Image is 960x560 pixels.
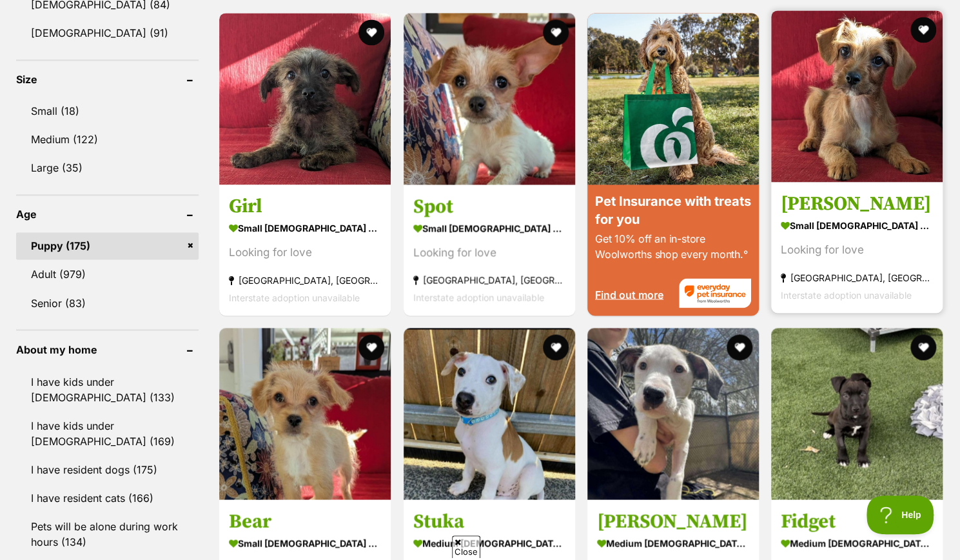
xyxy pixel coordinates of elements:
[543,334,569,360] button: favourite
[16,343,199,355] header: About my home
[781,241,933,259] div: Looking for love
[219,185,391,315] a: Girl small [DEMOGRAPHIC_DATA] Dog Looking for love [GEOGRAPHIC_DATA], [GEOGRAPHIC_DATA] Interstat...
[404,13,575,185] img: Spot - Chihuahua x Cavalier King Charles Spaniel Dog
[229,219,381,237] strong: small [DEMOGRAPHIC_DATA] Dog
[771,182,943,313] a: [PERSON_NAME] small [DEMOGRAPHIC_DATA] Dog Looking for love [GEOGRAPHIC_DATA], [GEOGRAPHIC_DATA] ...
[781,533,933,552] strong: medium [DEMOGRAPHIC_DATA] Dog
[359,19,385,45] button: favourite
[781,192,933,216] h3: [PERSON_NAME]
[16,154,199,181] a: Large (35)
[16,232,199,259] a: Puppy (175)
[16,97,199,125] a: Small (18)
[413,244,565,261] div: Looking for love
[911,17,937,43] button: favourite
[413,508,565,533] h3: Stuka
[597,533,749,552] strong: medium [DEMOGRAPHIC_DATA] Dog
[404,328,575,499] img: Stuka - Bull Arab Dog
[413,271,565,288] strong: [GEOGRAPHIC_DATA], [GEOGRAPHIC_DATA]
[229,244,381,261] div: Looking for love
[16,74,199,85] header: Size
[16,208,199,220] header: Age
[219,13,391,185] img: Girl - Chihuahua x Cavalier King Charles Spaniel Dog
[16,512,199,555] a: Pets will be alone during work hours (134)
[16,289,199,316] a: Senior (83)
[413,533,565,552] strong: medium [DEMOGRAPHIC_DATA] Dog
[219,328,391,499] img: Bear - Chihuahua x Cavalier King Charles Spaniel Dog
[867,495,934,534] iframe: Help Scout Beacon - Open
[229,271,381,288] strong: [GEOGRAPHIC_DATA], [GEOGRAPHIC_DATA]
[781,508,933,533] h3: Fidget
[229,292,360,303] span: Interstate adoption unavailable
[16,126,199,153] a: Medium (122)
[452,535,480,558] span: Close
[727,334,752,360] button: favourite
[16,412,199,454] a: I have kids under [DEMOGRAPHIC_DATA] (169)
[413,219,565,237] strong: small [DEMOGRAPHIC_DATA] Dog
[16,484,199,511] a: I have resident cats (166)
[359,334,385,360] button: favourite
[413,292,544,303] span: Interstate adoption unavailable
[16,19,199,46] a: [DEMOGRAPHIC_DATA] (91)
[781,268,933,286] strong: [GEOGRAPHIC_DATA], [GEOGRAPHIC_DATA]
[229,194,381,219] h3: Girl
[911,334,937,360] button: favourite
[597,508,749,533] h3: [PERSON_NAME]
[404,185,575,315] a: Spot small [DEMOGRAPHIC_DATA] Dog Looking for love [GEOGRAPHIC_DATA], [GEOGRAPHIC_DATA] Interstat...
[543,19,569,45] button: favourite
[771,10,943,182] img: Archie - Chihuahua x Cavalier King Charles Spaniel Dog
[16,368,199,410] a: I have kids under [DEMOGRAPHIC_DATA] (133)
[229,533,381,552] strong: small [DEMOGRAPHIC_DATA] Dog
[413,194,565,219] h3: Spot
[781,216,933,235] strong: small [DEMOGRAPHIC_DATA] Dog
[771,328,943,499] img: Fidget - Staffordshire Bull Terrier Dog
[781,289,912,300] span: Interstate adoption unavailable
[16,261,199,288] a: Adult (979)
[16,455,199,483] a: I have resident dogs (175)
[229,508,381,533] h3: Bear
[587,328,759,499] img: Valentina - Unknown x Catahoula Dog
